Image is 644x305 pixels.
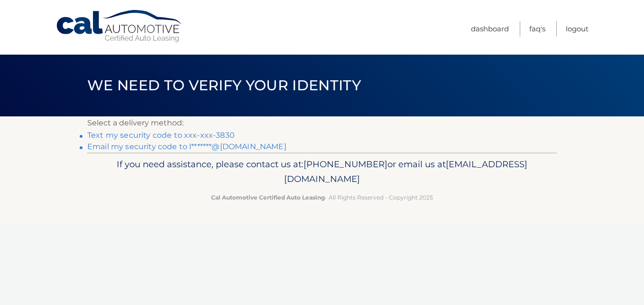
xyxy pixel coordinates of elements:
span: [PHONE_NUMBER] [304,159,387,170]
p: Select a delivery method: [87,116,557,130]
a: Dashboard [471,21,509,37]
p: If you need assistance, please contact us at: or email us at [93,157,551,187]
a: Logout [566,21,589,37]
a: Text my security code to xxx-xxx-3830 [87,131,235,140]
span: We need to verify your identity [87,76,361,94]
a: FAQ's [529,21,545,37]
a: Email my security code to l*******@[DOMAIN_NAME] [87,142,286,151]
strong: Cal Automotive Certified Auto Leasing [211,194,325,201]
a: Cal Automotive [55,10,184,43]
p: - All Rights Reserved - Copyright 2025 [93,192,551,202]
